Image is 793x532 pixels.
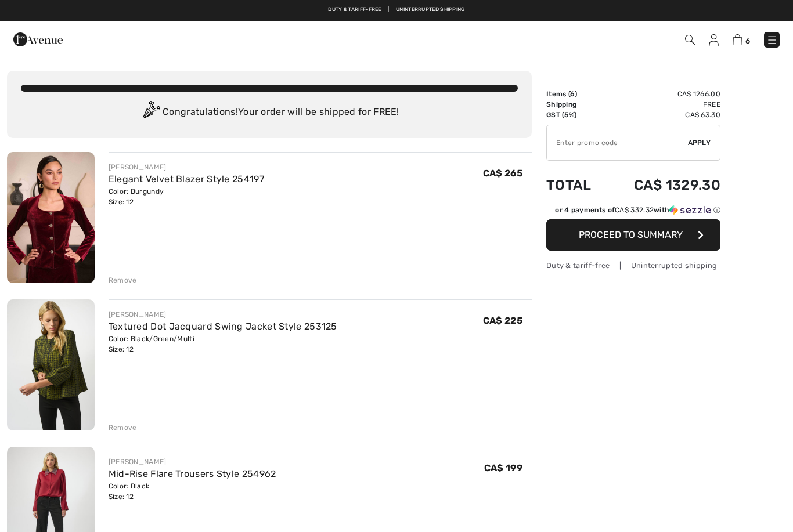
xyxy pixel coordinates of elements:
[21,101,518,124] div: Congratulations! Your order will be shipped for FREE!
[605,99,720,110] td: Free
[709,34,719,46] img: My Info
[109,457,276,467] div: [PERSON_NAME]
[13,28,63,51] img: 1ère Avenue
[546,165,605,205] td: Total
[605,110,720,120] td: CA$ 63.30
[555,205,720,215] div: or 4 payments of with
[605,89,720,99] td: CA$ 1266.00
[483,315,522,326] span: CA$ 225
[109,481,276,502] div: Color: Black Size: 12
[688,137,711,148] span: Apply
[733,34,742,45] img: Shopping Bag
[733,32,750,46] a: 6
[109,321,337,332] a: Textured Dot Jacquard Swing Jacket Style 253125
[546,99,605,110] td: Shipping
[13,33,63,44] a: 1ère Avenue
[484,462,522,473] span: CA$ 199
[109,309,337,320] div: [PERSON_NAME]
[669,205,711,215] img: Sezzle
[570,90,575,98] span: 6
[109,162,264,172] div: [PERSON_NAME]
[547,125,688,160] input: Promo code
[546,205,720,219] div: or 4 payments ofCA$ 332.32withSezzle Click to learn more about Sezzle
[579,229,683,240] span: Proceed to Summary
[7,299,95,430] img: Textured Dot Jacquard Swing Jacket Style 253125
[109,468,276,479] a: Mid-Rise Flare Trousers Style 254962
[546,110,605,120] td: GST (5%)
[685,35,695,45] img: Search
[7,152,95,283] img: Elegant Velvet Blazer Style 254197
[139,101,163,124] img: Congratulation2.svg
[546,219,720,251] button: Proceed to Summary
[109,334,337,354] div: Color: Black/Green/Multi Size: 12
[605,165,720,205] td: CA$ 1329.30
[109,186,264,207] div: Color: Burgundy Size: 12
[546,260,720,271] div: Duty & tariff-free | Uninterrupted shipping
[766,34,778,46] img: Menu
[109,422,137,433] div: Remove
[109,275,137,285] div: Remove
[615,206,654,214] span: CA$ 332.32
[745,37,750,45] span: 6
[483,168,522,179] span: CA$ 265
[546,89,605,99] td: Items ( )
[109,173,264,184] a: Elegant Velvet Blazer Style 254197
